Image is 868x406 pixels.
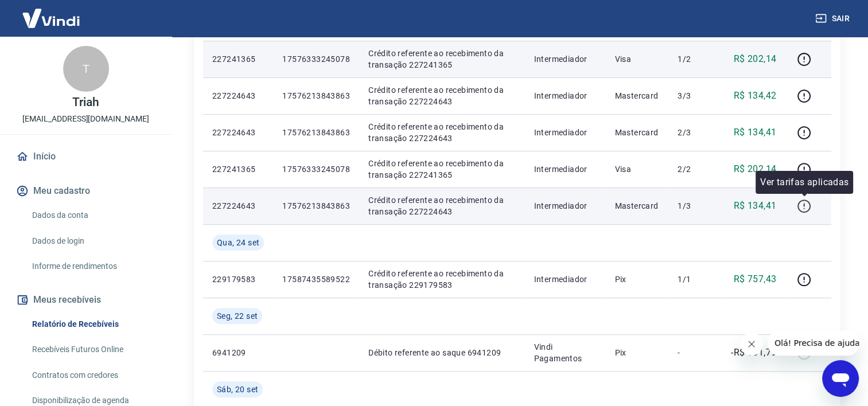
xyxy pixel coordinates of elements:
[14,144,158,169] a: Início
[217,237,259,248] span: Qua, 24 set
[28,229,158,253] a: Dados de login
[22,113,149,125] p: [EMAIL_ADDRESS][DOMAIN_NAME]
[28,364,158,387] a: Contratos com credores
[822,360,859,397] iframe: Botão para abrir a janela de mensagens
[368,84,516,107] p: Crédito referente ao recebimento da transação 227224643
[614,53,659,65] p: Visa
[368,121,516,144] p: Crédito referente ao recebimento da transação 227224643
[282,163,350,175] p: 17576333245078
[534,163,597,175] p: Intermediador
[534,274,597,285] p: Intermediador
[678,347,711,358] p: -
[368,194,516,217] p: Crédito referente ao recebimento da transação 227224643
[368,158,516,181] p: Crédito referente ao recebimento da transação 227241365
[28,255,158,278] a: Informe de rendimentos
[614,90,659,101] p: Mastercard
[614,127,659,138] p: Mastercard
[534,341,597,364] p: Vindi Pagamentos
[212,53,264,65] p: 227241365
[534,53,597,65] p: Intermediador
[678,163,711,175] p: 2/2
[282,127,350,138] p: 17576213843863
[534,200,597,212] p: Intermediador
[7,8,96,17] span: Olá! Precisa de ajuda?
[614,200,659,212] p: Mastercard
[614,347,659,358] p: Pix
[678,274,711,285] p: 1/1
[734,52,777,66] p: R$ 202,14
[212,90,264,101] p: 227224643
[72,96,99,108] p: Triah
[813,8,854,29] button: Sair
[734,162,777,176] p: R$ 202,14
[282,90,350,101] p: 17576213843863
[212,200,264,212] p: 227224643
[368,347,516,358] p: Débito referente ao saque 6941209
[212,163,264,175] p: 227241365
[14,1,88,36] img: Vindi
[282,53,350,65] p: 17576333245078
[678,127,711,138] p: 2/3
[734,272,777,286] p: R$ 757,43
[614,274,659,285] p: Pix
[212,347,264,358] p: 6941209
[28,204,158,227] a: Dados da conta
[768,330,859,356] iframe: Mensagem da empresa
[28,313,158,336] a: Relatório de Recebíveis
[734,126,777,139] p: R$ 134,41
[282,274,350,285] p: 17587435589522
[212,274,264,285] p: 229179583
[63,46,109,92] div: T
[217,310,258,322] span: Seg, 22 set
[678,53,711,65] p: 1/2
[614,163,659,175] p: Visa
[734,199,777,213] p: R$ 134,41
[217,384,258,395] span: Sáb, 20 set
[731,346,776,360] p: -R$ 501,79
[282,200,350,212] p: 17576213843863
[678,200,711,212] p: 1/3
[212,127,264,138] p: 227224643
[14,178,158,204] button: Meu cadastro
[368,268,516,291] p: Crédito referente ao recebimento da transação 229179583
[14,287,158,313] button: Meus recebíveis
[534,90,597,101] p: Intermediador
[678,90,711,101] p: 3/3
[368,48,516,71] p: Crédito referente ao recebimento da transação 227241365
[534,127,597,138] p: Intermediador
[734,89,777,103] p: R$ 134,42
[760,175,848,189] p: Ver tarifas aplicadas
[740,333,763,356] iframe: Fechar mensagem
[28,338,158,361] a: Recebíveis Futuros Online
